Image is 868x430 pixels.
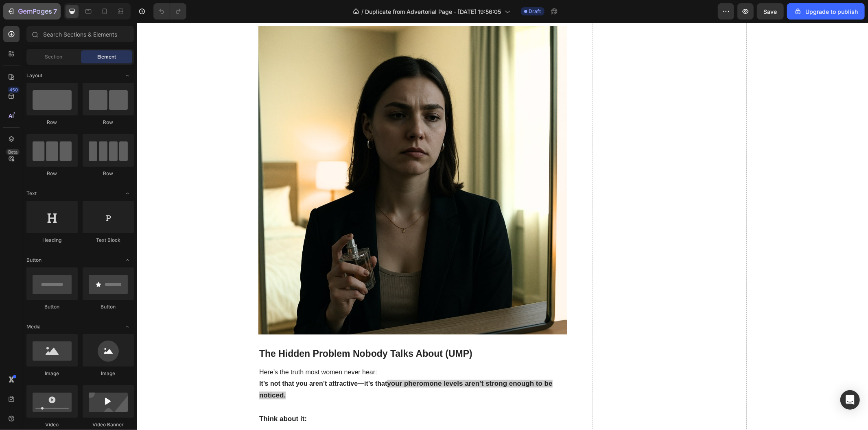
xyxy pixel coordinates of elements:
button: Upgrade to publish [787,3,865,20]
div: Row [83,170,134,177]
div: Video [26,421,78,428]
button: 7 [3,3,61,20]
div: Heading [26,237,78,244]
div: Row [26,170,78,177]
div: Button [26,303,78,311]
button: Save [757,3,784,20]
span: Toggle open [121,69,134,82]
div: Upgrade to publish [794,7,858,16]
span: Media [26,323,41,330]
span: Layout [26,72,42,79]
div: Video Banner [83,421,134,428]
div: Row [83,119,134,126]
div: Open Intercom Messenger [840,390,860,410]
span: / [362,7,364,16]
div: 450 [8,87,20,93]
div: Button [83,303,134,311]
div: Row [26,119,78,126]
span: Duplicate from Advertorial Page - [DATE] 19:56:05 [365,7,501,16]
span: Element [97,53,116,61]
div: Beta [6,149,20,155]
span: Save [764,8,777,15]
iframe: Design area [137,23,868,430]
input: Search Sections & Elements [26,26,134,42]
div: Image [83,370,134,377]
p: 7 [53,7,57,16]
span: Draft [529,8,541,15]
span: Section [45,53,63,61]
span: Text [26,190,37,197]
span: Toggle open [121,320,134,333]
span: Toggle open [121,254,134,267]
span: Button [26,256,42,264]
span: Toggle open [121,187,134,200]
div: Text Block [83,237,134,244]
div: Image [26,370,78,377]
div: Undo/Redo [153,3,186,20]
